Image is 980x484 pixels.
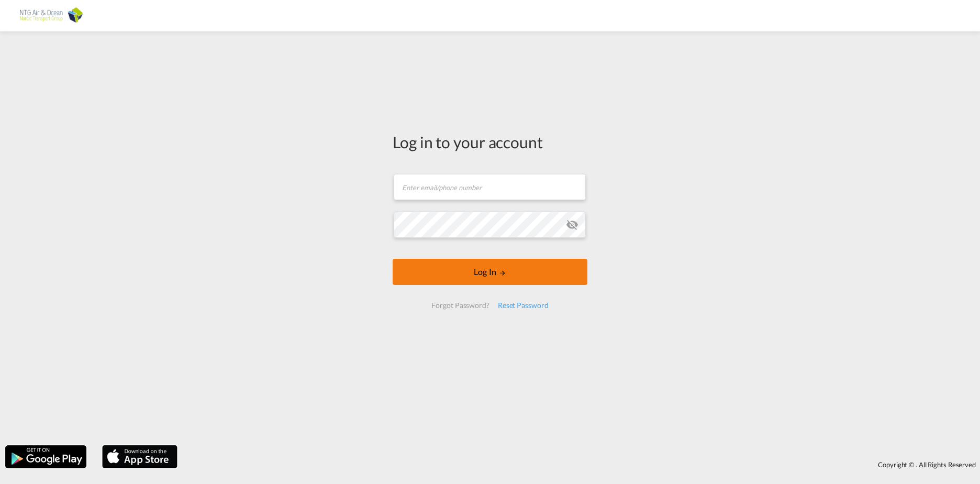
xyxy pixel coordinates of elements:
img: apple.png [101,444,179,469]
div: Forgot Password? [427,296,493,315]
img: google.png [4,444,87,469]
div: Reset Password [494,296,553,315]
input: Enter email/phone number [394,174,586,200]
div: Log in to your account [393,131,587,153]
md-icon: icon-eye-off [566,218,578,231]
button: LOGIN [393,259,587,285]
img: f68f41f0b01211ec9b55c55bc854f1e3.png [16,4,86,28]
div: Copyright © . All Rights Reserved [183,456,980,474]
